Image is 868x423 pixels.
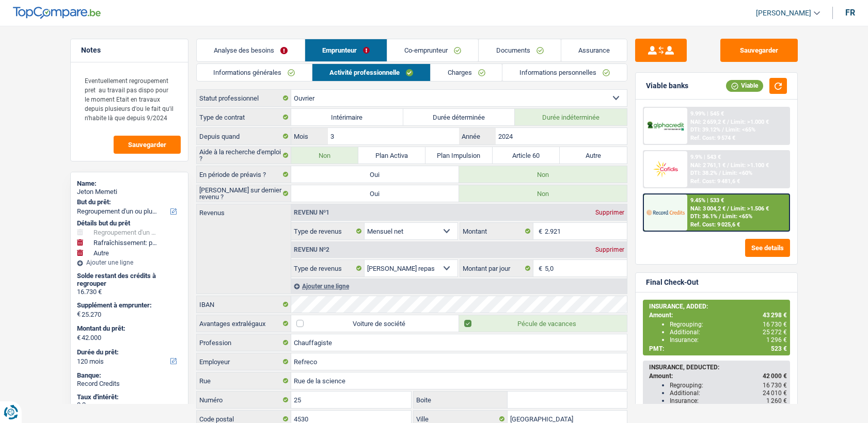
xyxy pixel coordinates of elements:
label: Statut professionnel [197,90,291,106]
a: Charges [431,64,502,81]
label: But du prêt: [77,198,180,206]
label: Non [291,147,358,164]
div: Revenu nº1 [291,209,332,216]
span: 1 260 € [766,397,787,404]
span: [PERSON_NAME] [756,9,811,18]
a: Co-emprunteur [387,39,478,61]
button: Sauvegarder [114,136,181,154]
a: Analyse des besoins [197,39,305,61]
span: / [722,126,724,133]
div: PMT: [649,345,787,352]
a: Informations personnelles [502,64,627,81]
span: Limit: >1.100 € [731,162,769,169]
div: Ajouter une ligne [77,259,182,266]
label: Oui [291,185,459,202]
div: Détails but du prêt [77,219,182,227]
div: Additional: [670,389,787,397]
span: € [77,310,81,318]
span: NAI: 2 761,1 € [690,162,725,169]
span: 16 730 € [763,321,787,328]
span: Limit: >1.506 € [731,205,769,212]
span: Limit: <60% [722,170,752,176]
span: / [719,170,721,176]
label: Intérimaire [291,109,403,125]
div: Revenu nº2 [291,247,332,253]
label: Non [459,166,627,183]
label: Montant du prêt: [77,324,180,333]
span: 43 298 € [763,312,787,319]
label: Oui [291,166,459,183]
label: Non [459,185,627,202]
span: DTI: 36.1% [690,213,717,220]
img: TopCompare Logo [13,7,101,19]
span: 1 296 € [766,336,787,344]
span: 25 272 € [763,329,787,336]
button: Sauvegarder [720,39,798,62]
span: / [727,162,729,169]
label: Avantages extralégaux [197,315,291,332]
label: Durée déterminée [403,109,515,125]
span: € [533,260,545,276]
div: Ref. Cost: 9 574 € [690,135,735,141]
label: [PERSON_NAME] sur dernier revenu ? [197,185,291,202]
label: Autre [560,147,627,164]
a: Documents [479,39,560,61]
label: Durée du prêt: [77,348,180,356]
label: Pécule de vacances [459,315,627,332]
div: INSURANCE, DEDUCTED: [649,364,787,371]
div: 9.45% | 533 € [690,197,724,204]
div: Viable [726,80,763,91]
label: Année [459,128,496,144]
label: Type de contrat [197,109,291,125]
div: Ref. Cost: 9 481,6 € [690,178,740,185]
label: Mois [291,128,328,144]
span: 523 € [771,345,787,352]
label: Type de revenus [291,223,365,239]
div: Viable banks [646,82,688,90]
div: Supprimer [593,247,627,253]
div: Insurance: [670,336,787,344]
span: Limit: >1.000 € [731,119,769,125]
div: Jeton Memeti [77,188,182,196]
img: AlphaCredit [646,120,685,132]
div: Final Check-Out [646,278,699,287]
span: / [727,205,729,212]
div: Additional: [670,329,787,336]
label: Rue [197,372,291,389]
div: Solde restant des crédits à regrouper [77,272,182,288]
div: Name: [77,180,182,188]
span: € [77,334,81,342]
label: En période de préavis ? [197,166,291,183]
input: MM [328,128,459,144]
div: Supprimer [593,209,627,216]
span: 16 730 € [763,382,787,389]
div: Insurance: [670,397,787,404]
h5: Notes [81,46,178,55]
a: Assurance [561,39,627,61]
div: Record Credits [77,380,182,388]
label: Montant par jour [460,260,533,276]
span: 42 000 € [763,372,787,380]
span: DTI: 39.12% [690,126,720,133]
div: Regrouping: [670,321,787,328]
div: 16.730 € [77,288,182,296]
div: 8.2 [77,401,182,409]
label: Durée indéterminée [515,109,627,125]
label: Boite [414,392,508,408]
label: Article 60 [493,147,560,164]
span: / [719,213,721,220]
div: 9.99% | 545 € [690,110,724,117]
span: Sauvegarder [128,141,166,148]
div: Amount: [649,372,787,380]
button: See details [745,239,790,257]
label: Montant [460,223,533,239]
div: Taux d'intérêt: [77,393,182,401]
div: INSURANCE, ADDED: [649,303,787,310]
label: Type de revenus [291,260,365,276]
div: Ajouter une ligne [291,279,627,294]
div: Regrouping: [670,382,787,389]
a: Informations générales [197,64,312,81]
span: DTI: 38.2% [690,170,717,176]
label: IBAN [197,296,291,313]
div: fr [845,8,855,18]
